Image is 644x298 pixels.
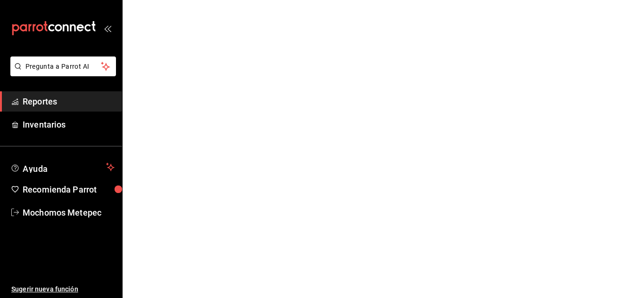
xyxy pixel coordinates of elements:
span: Reportes [23,95,115,108]
a: Pregunta a Parrot AI [7,68,116,78]
span: Pregunta a Parrot AI [25,62,101,72]
span: Sugerir nueva función [11,284,115,294]
span: Ayuda [23,161,102,173]
span: Inventarios [23,118,115,131]
button: Pregunta a Parrot AI [10,56,116,76]
button: open_drawer_menu [104,24,111,32]
span: Recomienda Parrot [23,183,115,196]
span: Mochomos Metepec [23,206,115,219]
